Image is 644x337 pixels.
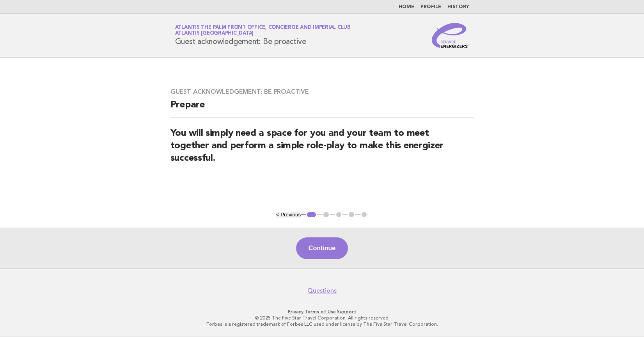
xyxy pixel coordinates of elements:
a: Support [337,309,356,314]
p: · · [83,309,561,315]
p: © 2025 The Five Star Travel Corporation. All rights reserved. [83,315,561,321]
a: Questions [307,287,337,295]
span: Atlantis [GEOGRAPHIC_DATA] [175,31,254,36]
a: History [447,5,469,9]
button: 1 [306,211,317,219]
a: Profile [420,5,441,9]
button: < Previous [276,212,301,218]
h2: Prepare [170,99,474,118]
h2: You will simply need a space for you and your team to meet together and perform a simple role-pla... [170,127,474,171]
p: Forbes is a registered trademark of Forbes LLC used under license by The Five Star Travel Corpora... [83,321,561,327]
h3: Guest acknowledgement: Be proactive [170,88,474,96]
h1: Guest acknowledgement: Be proactive [175,25,351,46]
a: Home [399,5,414,9]
a: Atlantis The Palm Front Office, Concierge and Imperial ClubAtlantis [GEOGRAPHIC_DATA] [175,25,351,36]
img: Service Energizers [432,23,469,48]
a: Privacy [288,309,303,314]
a: Terms of Use [305,309,336,314]
button: Continue [296,237,348,259]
